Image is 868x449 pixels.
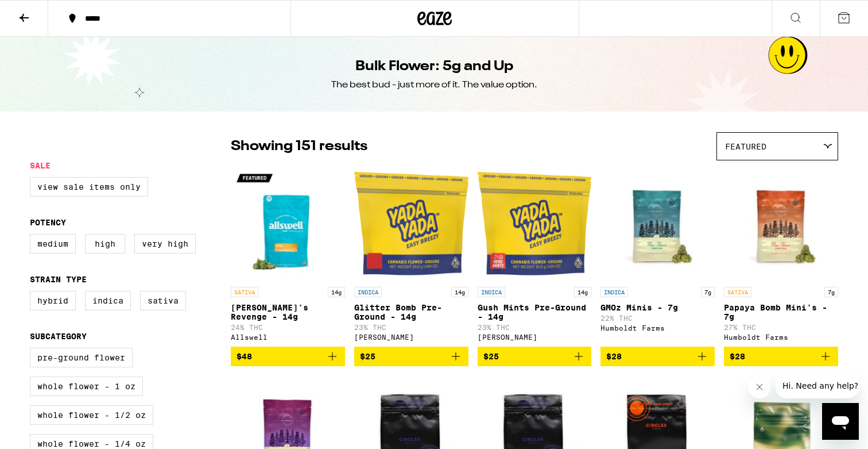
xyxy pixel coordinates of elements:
[134,234,196,254] label: Very High
[600,166,715,281] img: Humboldt Farms - GMOz Minis - 7g
[730,352,745,361] span: $28
[724,303,838,321] p: Papaya Bomb Mini's - 7g
[478,324,592,331] p: 23% THC
[600,287,628,297] p: INDICA
[354,347,468,366] button: Add to bag
[776,373,859,398] iframe: Message from company
[478,303,592,321] p: Gush Mints Pre-Ground - 14g
[354,287,382,297] p: INDICA
[600,347,715,366] button: Add to bag
[354,324,468,331] p: 23% THC
[331,79,537,91] div: The best bud - just more of it. The value option.
[30,218,66,227] legend: Potency
[574,287,591,297] p: 14g
[30,377,143,396] label: Whole Flower - 1 oz
[478,166,592,281] img: Yada Yada - Gush Mints Pre-Ground - 14g
[748,375,771,398] iframe: Close message
[328,287,345,297] p: 14g
[478,166,592,347] a: Open page for Gush Mints Pre-Ground - 14g from Yada Yada
[231,324,345,331] p: 24% THC
[30,177,148,197] label: View Sale Items Only
[30,234,76,254] label: Medium
[478,333,592,341] div: [PERSON_NAME]
[724,166,838,347] a: Open page for Papaya Bomb Mini's - 7g from Humboldt Farms
[231,303,345,321] p: [PERSON_NAME]'s Revenge - 14g
[724,287,751,297] p: SATIVA
[606,352,622,361] span: $28
[30,348,133,367] label: Pre-ground Flower
[822,403,859,440] iframe: Button to launch messaging window
[724,347,838,366] button: Add to bag
[231,333,345,341] div: Allswell
[355,57,513,76] h1: Bulk Flower: 5g and Up
[724,333,838,341] div: Humboldt Farms
[824,287,838,297] p: 7g
[30,405,153,425] label: Whole Flower - 1/2 oz
[724,166,838,281] img: Humboldt Farms - Papaya Bomb Mini's - 7g
[354,166,468,281] img: Yada Yada - Glitter Bomb Pre-Ground - 14g
[354,166,468,347] a: Open page for Glitter Bomb Pre-Ground - 14g from Yada Yada
[231,166,345,281] img: Allswell - Jack's Revenge - 14g
[231,347,345,366] button: Add to bag
[600,324,715,332] div: Humboldt Farms
[237,352,252,361] span: $48
[85,291,131,310] label: Indica
[478,347,592,366] button: Add to bag
[600,166,715,347] a: Open page for GMOz Minis - 7g from Humboldt Farms
[701,287,715,297] p: 7g
[451,287,468,297] p: 14g
[140,291,186,310] label: Sativa
[725,142,766,151] span: Featured
[231,137,367,156] p: Showing 151 results
[483,352,499,361] span: $25
[85,234,125,254] label: High
[231,287,258,297] p: SATIVA
[354,333,468,341] div: [PERSON_NAME]
[30,332,87,341] legend: Subcategory
[30,161,51,170] legend: Sale
[231,166,345,347] a: Open page for Jack's Revenge - 14g from Allswell
[30,275,87,284] legend: Strain Type
[600,314,715,322] p: 22% THC
[600,303,715,312] p: GMOz Minis - 7g
[30,291,76,310] label: Hybrid
[354,303,468,321] p: Glitter Bomb Pre-Ground - 14g
[360,352,375,361] span: $25
[478,287,505,297] p: INDICA
[724,324,838,331] p: 27% THC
